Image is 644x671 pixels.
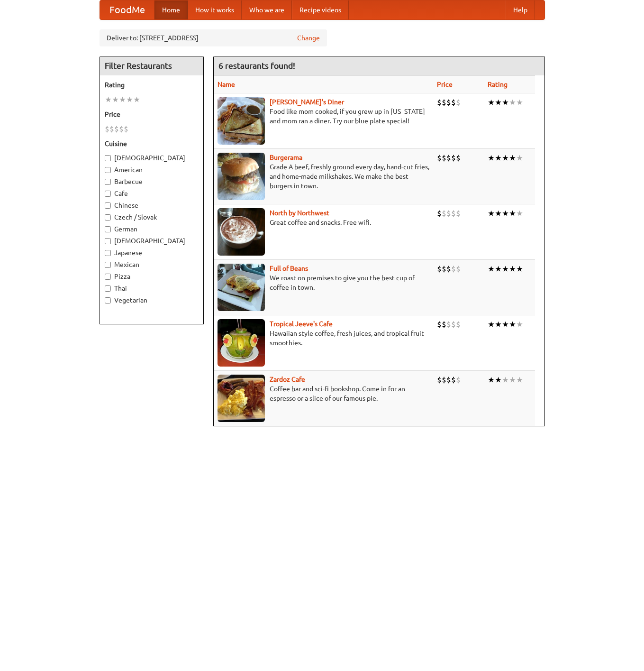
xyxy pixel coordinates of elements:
[509,264,516,274] li: ★
[105,177,199,186] label: Barbecue
[270,154,302,161] a: Burgerama
[105,202,111,209] input: Chinese
[218,319,265,367] img: jeeves.jpg
[105,94,112,105] li: ★
[105,124,109,134] li: $
[516,208,523,219] li: ★
[100,56,203,75] h4: Filter Restaurants
[218,162,429,191] p: Grade A beef, freshly ground every day, hand-cut fries, and home-made milkshakes. We make the bes...
[488,264,495,274] li: ★
[126,94,133,105] li: ★
[451,97,456,108] li: $
[105,260,199,269] label: Mexican
[105,214,111,221] input: Czech / Slovak
[218,208,265,256] img: north.jpg
[105,165,199,175] label: American
[270,265,308,272] a: Full of Beans
[105,297,111,303] input: Vegetarian
[105,262,111,268] input: Mexican
[437,264,442,274] li: $
[292,0,349,19] a: Recipe videos
[442,97,446,108] li: $
[218,61,295,70] ng-pluralize: 6 restaurants found!
[124,124,128,134] li: $
[488,375,495,385] li: ★
[105,139,199,148] h5: Cuisine
[488,319,495,330] li: ★
[451,375,456,385] li: $
[451,319,456,330] li: $
[297,33,320,43] a: Change
[105,153,199,163] label: [DEMOGRAPHIC_DATA]
[509,375,516,385] li: ★
[105,179,111,185] input: Barbecue
[218,97,265,145] img: sallys.jpg
[188,0,242,19] a: How it works
[218,218,429,227] p: Great coffee and snacks. Free wifi.
[456,97,461,108] li: $
[516,264,523,274] li: ★
[105,250,111,256] input: Japanese
[488,97,495,108] li: ★
[154,0,188,19] a: Home
[495,97,502,108] li: ★
[437,153,442,163] li: $
[442,208,446,219] li: $
[516,153,523,163] li: ★
[456,153,461,163] li: $
[105,212,199,222] label: Czech / Slovak
[270,376,305,383] a: Zardoz Cafe
[119,94,126,105] li: ★
[242,0,292,19] a: Who we are
[437,208,442,219] li: $
[105,284,199,293] label: Thai
[516,375,523,385] li: ★
[133,94,140,105] li: ★
[218,264,265,311] img: beans.jpg
[502,153,509,163] li: ★
[442,375,446,385] li: $
[105,189,199,198] label: Cafe
[218,375,265,422] img: zardoz.jpg
[451,208,456,219] li: $
[109,124,114,134] li: $
[451,264,456,274] li: $
[119,124,124,134] li: $
[270,320,333,328] a: Tropical Jeeve's Cafe
[509,97,516,108] li: ★
[456,375,461,385] li: $
[456,319,461,330] li: $
[112,94,119,105] li: ★
[218,273,429,292] p: We roast on premises to give you the best cup of coffee in town.
[516,97,523,108] li: ★
[437,375,442,385] li: $
[218,81,235,88] a: Name
[502,97,509,108] li: ★
[218,153,265,200] img: burgerama.jpg
[442,319,446,330] li: $
[270,209,329,217] a: North by Northwest
[509,153,516,163] li: ★
[105,238,111,244] input: [DEMOGRAPHIC_DATA]
[105,155,111,161] input: [DEMOGRAPHIC_DATA]
[509,208,516,219] li: ★
[509,319,516,330] li: ★
[506,0,535,19] a: Help
[105,272,199,281] label: Pizza
[488,208,495,219] li: ★
[502,375,509,385] li: ★
[437,97,442,108] li: $
[105,274,111,280] input: Pizza
[442,264,446,274] li: $
[105,285,111,292] input: Thai
[495,153,502,163] li: ★
[451,153,456,163] li: $
[270,98,344,106] a: [PERSON_NAME]'s Diner
[446,97,451,108] li: $
[495,319,502,330] li: ★
[218,107,429,126] p: Food like mom cooked, if you grew up in [US_STATE] and mom ran a diner. Try our blue plate special!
